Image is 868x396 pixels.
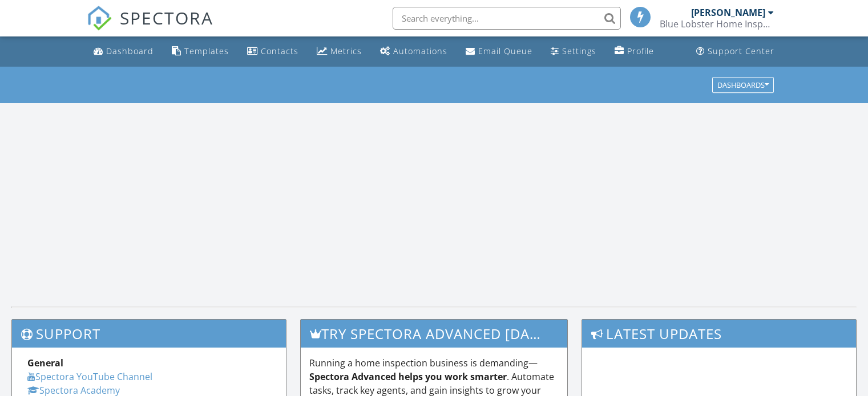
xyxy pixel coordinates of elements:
[330,46,362,56] div: Metrics
[660,18,774,30] div: Blue Lobster Home Inspection Inc
[376,41,452,62] a: Automations (Basic)
[120,6,213,30] span: SPECTORA
[717,81,769,89] div: Dashboards
[708,46,774,56] div: Support Center
[692,41,779,62] a: Support Center
[546,41,601,62] a: Settings
[184,46,229,56] div: Templates
[87,6,112,31] img: The Best Home Inspection Software - Spectora
[610,41,659,62] a: Company Profile
[393,7,621,30] input: Search everything...
[27,357,63,369] strong: General
[87,15,213,39] a: SPECTORA
[461,41,537,62] a: Email Queue
[12,320,286,348] h3: Support
[712,77,774,93] button: Dashboards
[582,320,856,348] h3: Latest Updates
[393,46,447,56] div: Automations
[89,41,158,62] a: Dashboard
[243,41,303,62] a: Contacts
[301,320,568,348] h3: Try spectora advanced [DATE]
[261,46,298,56] div: Contacts
[691,7,765,18] div: [PERSON_NAME]
[106,46,154,56] div: Dashboard
[312,41,366,62] a: Metrics
[627,46,654,56] div: Profile
[27,370,152,383] a: Spectora YouTube Channel
[309,370,507,383] strong: Spectora Advanced helps you work smarter
[562,46,596,56] div: Settings
[167,41,233,62] a: Templates
[478,46,532,56] div: Email Queue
